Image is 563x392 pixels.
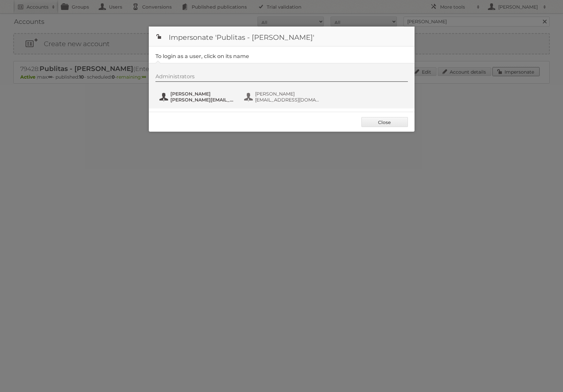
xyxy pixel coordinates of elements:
[361,117,408,127] a: Close
[170,91,235,97] span: [PERSON_NAME]
[149,27,415,46] h1: Impersonate 'Publitas - [PERSON_NAME]'
[170,97,235,103] span: [PERSON_NAME][EMAIL_ADDRESS][DOMAIN_NAME]
[159,90,237,103] button: [PERSON_NAME] [PERSON_NAME][EMAIL_ADDRESS][DOMAIN_NAME]
[255,91,320,97] span: [PERSON_NAME]
[255,97,320,103] span: [EMAIL_ADDRESS][DOMAIN_NAME]
[155,53,249,59] legend: To login as a user, click on its name
[155,73,408,82] div: Administrators
[243,90,322,103] button: [PERSON_NAME] [EMAIL_ADDRESS][DOMAIN_NAME]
